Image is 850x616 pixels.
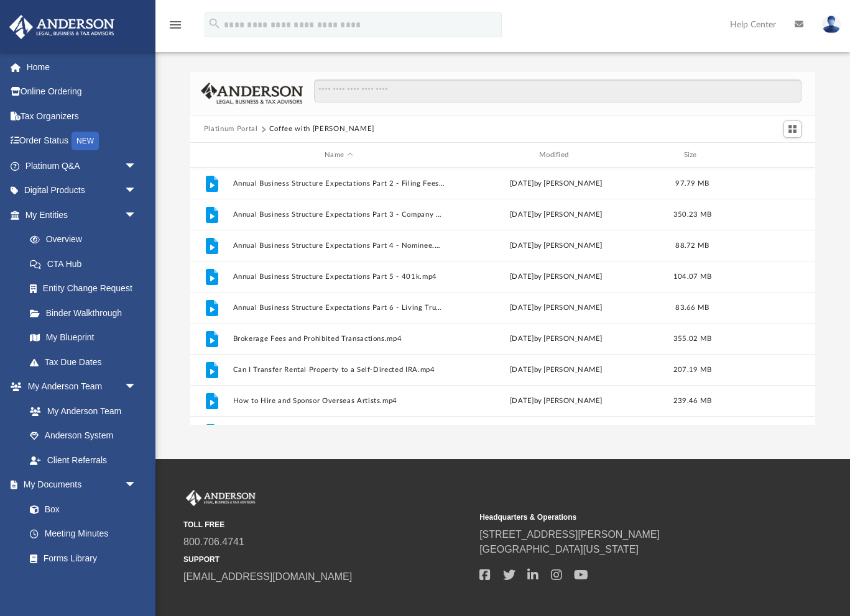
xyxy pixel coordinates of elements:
[168,24,183,32] a: menu
[673,273,711,280] span: 104.07 MB
[17,276,155,301] a: Entity Change Request
[233,366,445,374] button: Can I Transfer Rental Property to a Self-Directed IRA.mp4
[9,104,155,129] a: Tax Organizers
[269,124,374,135] button: Coffee with [PERSON_NAME]
[675,304,709,311] span: 83.66 MB
[9,153,155,178] a: Platinum Q&Aarrow_drop_down
[124,178,149,204] span: arrow_drop_down
[124,202,149,228] span: arrow_drop_down
[9,55,155,79] a: Home
[9,374,149,399] a: My Anderson Teamarrow_drop_down
[9,129,155,154] a: Order StatusNEW
[723,150,810,161] div: id
[168,17,183,32] i: menu
[232,150,444,161] div: Name
[72,132,99,150] div: NEW
[183,490,258,506] img: Anderson Advisors Platinum Portal
[450,150,662,161] div: Modified
[233,242,445,250] button: Annual Business Structure Expectations Part 4 - Nominee.mp4
[190,168,815,425] div: grid
[233,335,445,343] button: Brokerage Fees and Prohibited Transactions.mp4
[6,15,118,39] img: Anderson Advisors Platinum Portal
[450,365,662,376] div: [DATE] by [PERSON_NAME]
[233,211,445,219] button: Annual Business Structure Expectations Part 3 - Company Assistance Program.mp4
[183,537,244,547] a: 800.706.4741
[783,120,802,138] button: Switch to Grid View
[124,153,149,179] span: arrow_drop_down
[17,350,155,374] a: Tax Due Dates
[183,554,471,565] small: SUPPORT
[233,179,445,188] button: Annual Business Structure Expectations Part 2 - Filing Fees.mp4
[479,544,639,555] a: [GEOGRAPHIC_DATA][US_STATE]
[208,17,221,30] i: search
[450,302,662,314] div: [DATE] by [PERSON_NAME]
[233,397,445,405] button: How to Hire and Sponsor Overseas Artists.mp4
[183,571,352,582] a: [EMAIL_ADDRESS][DOMAIN_NAME]
[673,335,711,342] span: 355.02 MB
[450,396,662,407] div: [DATE] by [PERSON_NAME]
[675,180,709,187] span: 97.79 MB
[675,242,709,249] span: 88.72 MB
[450,178,662,189] div: [DATE] by [PERSON_NAME]
[9,79,155,104] a: Online Ordering
[314,79,802,103] input: Search files and folders
[17,325,149,350] a: My Blueprint
[667,150,717,161] div: Size
[17,301,155,325] a: Binder Walkthrough
[17,423,149,448] a: Anderson System
[196,150,227,161] div: id
[9,178,155,203] a: Digital Productsarrow_drop_down
[17,251,155,276] a: CTA Hub
[233,304,445,312] button: Annual Business Structure Expectations Part 6 - Living Trust.mp4
[124,473,149,498] span: arrow_drop_down
[17,227,155,252] a: Overview
[822,16,841,34] img: User Pic
[673,397,711,404] span: 239.46 MB
[673,366,711,373] span: 207.19 MB
[9,473,149,497] a: My Documentsarrow_drop_down
[450,333,662,345] div: [DATE] by [PERSON_NAME]
[17,497,143,522] a: Box
[17,546,143,571] a: Forms Library
[233,273,445,281] button: Annual Business Structure Expectations Part 5 - 401k.mp4
[9,202,155,227] a: My Entitiesarrow_drop_down
[673,211,711,218] span: 350.23 MB
[17,399,143,423] a: My Anderson Team
[479,529,660,540] a: [STREET_ADDRESS][PERSON_NAME]
[479,512,767,523] small: Headquarters & Operations
[183,519,471,530] small: TOLL FREE
[17,571,149,596] a: Notarize
[450,240,662,251] div: [DATE] by [PERSON_NAME]
[17,448,149,473] a: Client Referrals
[450,271,662,283] div: [DATE] by [PERSON_NAME]
[204,124,258,135] button: Platinum Portal
[17,522,149,546] a: Meeting Minutes
[450,209,662,220] div: [DATE] by [PERSON_NAME]
[124,374,149,400] span: arrow_drop_down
